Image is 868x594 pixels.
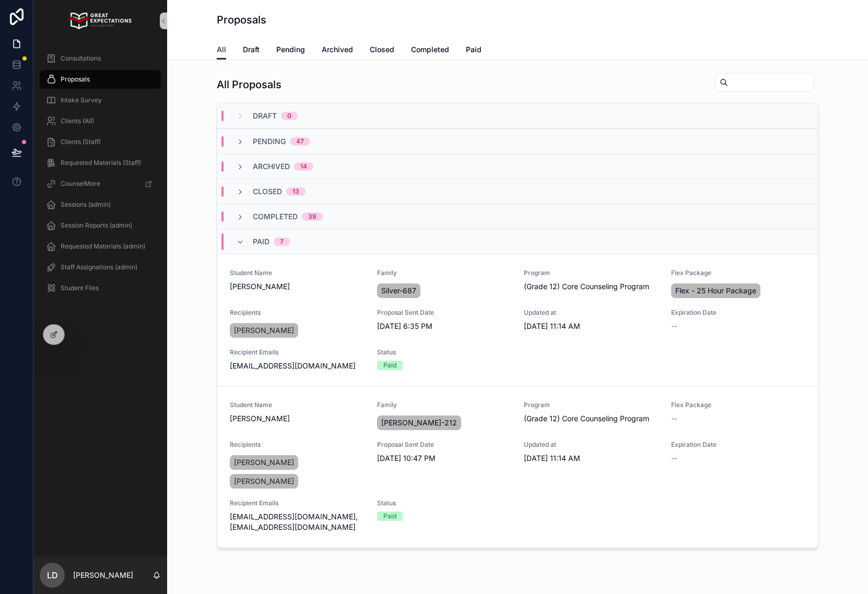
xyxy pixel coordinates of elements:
[671,453,677,464] span: --
[61,75,90,84] span: Proposals
[671,441,806,449] span: Expiration Date
[322,40,353,61] a: Archived
[234,476,294,486] span: [PERSON_NAME]
[411,44,449,55] span: Completed
[300,162,307,171] div: 14
[69,13,131,29] img: App logo
[61,138,101,146] span: Clients (Staff)
[292,187,299,196] div: 13
[377,441,512,449] span: Proposal Sent Date
[524,321,659,331] span: [DATE] 11:14 AM
[61,54,101,63] span: Consultations
[524,441,659,449] span: Updated at
[671,401,806,409] span: Flex Package
[40,216,161,235] a: Session Reports (admin)
[217,13,266,27] h1: Proposals
[253,211,298,222] span: Completed
[280,237,284,246] div: 7
[230,281,365,292] span: [PERSON_NAME]
[370,44,394,55] span: Closed
[230,361,365,371] span: [EMAIL_ADDRESS][DOMAIN_NAME]
[40,174,161,193] a: CounselMore
[40,153,161,172] a: Requested Materials (Staff)
[73,570,133,580] p: [PERSON_NAME]
[40,91,161,110] a: Intake Survey
[40,133,161,151] a: Clients (Staff)
[381,418,457,428] span: [PERSON_NAME]-212
[47,569,58,581] span: LD
[296,137,304,146] div: 47
[230,413,365,424] span: [PERSON_NAME]
[287,112,291,120] div: 0
[230,308,365,317] span: Recipients
[377,269,512,277] span: Family
[524,281,649,292] span: (Grade 12) Core Counseling Program
[383,361,396,370] div: Paid
[230,348,365,357] span: Recipient Emails
[61,242,145,251] span: Requested Materials (admin)
[61,159,141,167] span: Requested Materials (Staff)
[370,40,394,61] a: Closed
[61,284,99,292] span: Student Files
[217,386,818,547] a: Student Name[PERSON_NAME]Family[PERSON_NAME]-212Program(Grade 12) Core Counseling ProgramFlex Pac...
[524,308,659,317] span: Updated at
[377,499,512,507] span: Status
[381,286,416,296] span: Silver-687
[217,77,281,92] h1: All Proposals
[230,455,298,470] a: [PERSON_NAME]
[40,279,161,298] a: Student Files
[671,308,806,317] span: Expiration Date
[671,413,677,424] span: --
[40,195,161,214] a: Sessions (admin)
[671,269,806,277] span: Flex Package
[40,70,161,89] a: Proposals
[377,401,512,409] span: Family
[33,42,167,311] div: scrollable content
[61,96,102,104] span: Intake Survey
[61,117,94,125] span: Clients (All)
[466,40,482,61] a: Paid
[230,401,365,409] span: Student Name
[230,499,365,507] span: Recipient Emails
[253,136,286,147] span: Pending
[322,44,353,55] span: Archived
[230,269,365,277] span: Student Name
[61,180,100,188] span: CounselMore
[276,44,305,55] span: Pending
[230,441,365,449] span: Recipients
[524,413,649,424] span: (Grade 12) Core Counseling Program
[377,348,512,357] span: Status
[217,44,226,55] span: All
[234,457,294,468] span: [PERSON_NAME]
[61,263,137,271] span: Staff Assignations (admin)
[61,221,132,230] span: Session Reports (admin)
[61,200,111,209] span: Sessions (admin)
[243,44,260,55] span: Draft
[377,453,512,464] span: [DATE] 10:47 PM
[276,40,305,61] a: Pending
[524,401,659,409] span: Program
[411,40,449,61] a: Completed
[243,40,260,61] a: Draft
[466,44,482,55] span: Paid
[40,237,161,256] a: Requested Materials (admin)
[377,308,512,317] span: Proposal Sent Date
[230,323,298,338] a: [PERSON_NAME]
[524,269,659,277] span: Program
[40,49,161,68] a: Consultations
[377,321,512,331] span: [DATE] 6:35 PM
[217,40,226,60] a: All
[253,236,269,247] span: Paid
[253,161,290,172] span: Archived
[217,254,818,386] a: Student Name[PERSON_NAME]FamilySilver-687Program(Grade 12) Core Counseling ProgramFlex PackageFle...
[253,111,277,121] span: Draft
[524,453,659,464] span: [DATE] 11:14 AM
[308,212,316,221] div: 39
[40,258,161,277] a: Staff Assignations (admin)
[40,112,161,130] a: Clients (All)
[230,512,365,532] span: [EMAIL_ADDRESS][DOMAIN_NAME], [EMAIL_ADDRESS][DOMAIN_NAME]
[675,286,756,296] span: Flex - 25 Hour Package
[234,325,294,336] span: [PERSON_NAME]
[253,186,282,197] span: Closed
[230,474,298,489] a: [PERSON_NAME]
